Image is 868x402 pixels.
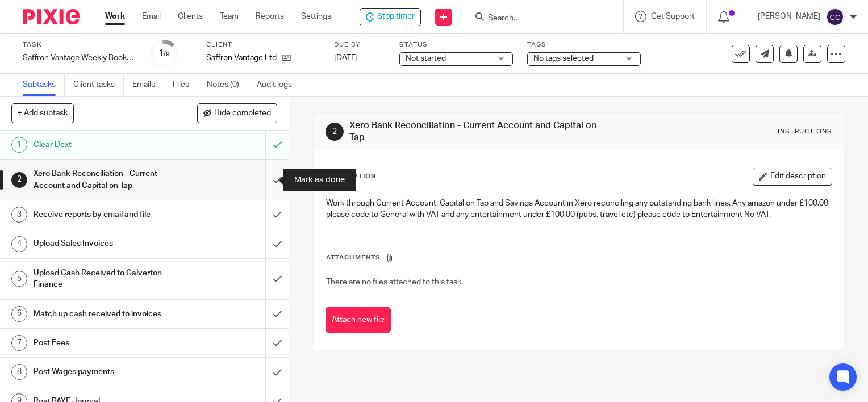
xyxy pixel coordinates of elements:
[34,136,181,153] h1: Clear Dext
[105,11,125,22] a: Work
[23,9,80,24] img: Pixie
[11,236,27,252] div: 4
[349,120,603,144] h1: Xero Bank Reconciliation - Current Account and Capital on Tap
[34,206,181,223] h1: Receive reports by email and file
[11,271,27,287] div: 5
[73,74,124,96] a: Client tasks
[326,198,832,221] p: Work through Current Account, Capital on Tap and Savings Account in Xero reconciling any outstand...
[758,11,820,22] p: [PERSON_NAME]
[164,51,170,57] small: /9
[399,40,513,49] label: Status
[11,306,27,322] div: 6
[360,8,421,26] div: Saffron Vantage Ltd - Saffron Vantage Weekly Bookkeeping
[334,40,385,49] label: Due by
[11,172,27,188] div: 2
[207,74,248,96] a: Notes (0)
[651,12,695,20] span: Get Support
[334,54,358,62] span: [DATE]
[34,363,181,380] h1: Post Wages payments
[132,74,164,96] a: Emails
[326,254,381,261] span: Attachments
[197,103,277,123] button: Hide completed
[487,14,589,24] input: Search
[34,334,181,351] h1: Post Fees
[11,364,27,380] div: 8
[11,207,27,223] div: 3
[406,55,446,62] span: Not started
[206,52,277,64] p: Saffron Vantage Ltd
[34,165,181,194] h1: Xero Bank Reconciliation - Current Account and Capital on Tap
[23,74,65,96] a: Subtasks
[256,11,284,22] a: Reports
[326,278,463,286] span: There are no files attached to this task.
[23,52,136,64] div: Saffron Vantage Weekly Bookkeeping
[257,74,301,96] a: Audit logs
[142,11,161,22] a: Email
[533,55,594,62] span: No tags selected
[377,11,415,23] span: Stop timer
[826,8,844,26] img: svg%3E
[173,74,198,96] a: Files
[11,335,27,351] div: 7
[11,103,74,123] button: + Add subtask
[34,235,181,252] h1: Upload Sales Invoices
[34,305,181,323] h1: Match up cash received to invoices
[206,40,320,49] label: Client
[34,265,181,294] h1: Upload Cash Received to Calverton Finance
[23,40,136,49] label: Task
[178,11,203,22] a: Clients
[527,40,641,49] label: Tags
[11,137,27,153] div: 1
[778,127,832,136] div: Instructions
[220,11,239,22] a: Team
[325,123,344,141] div: 2
[325,307,391,333] button: Attach new file
[158,47,170,60] div: 1
[753,167,832,186] button: Edit description
[214,109,271,118] span: Hide completed
[301,11,331,22] a: Settings
[325,172,376,181] p: Description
